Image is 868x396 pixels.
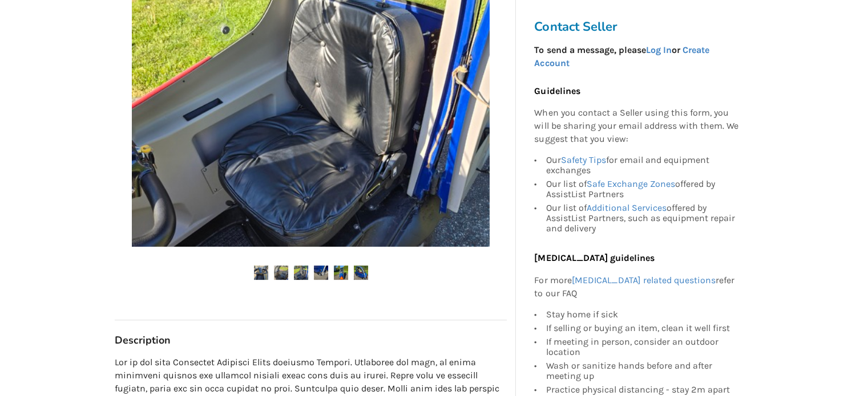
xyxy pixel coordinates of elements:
[534,44,709,68] strong: To send a message, please or
[534,19,744,35] h3: Contact Seller
[534,107,738,146] p: When you contact a Seller using this form, you will be sharing your email address with them. We s...
[254,266,268,280] img: shoprider flagsip enclosed scooter -scooter-mobility-chilliwack-assistlist-listing
[586,178,675,189] a: Safe Exchange Zones
[314,266,328,280] img: shoprider flagsip enclosed scooter -scooter-mobility-chilliwack-assistlist-listing
[274,266,288,280] img: shoprider flagsip enclosed scooter -scooter-mobility-chilliwack-assistlist-listing
[534,85,580,96] b: Guidelines
[534,274,738,300] p: For more refer to our FAQ
[586,202,666,213] a: Additional Services
[546,335,738,359] div: If meeting in person, consider an outdoor location
[560,154,605,165] a: Safety Tips
[534,252,654,263] b: [MEDICAL_DATA] guidelines
[571,275,715,285] a: [MEDICAL_DATA] related questions
[645,44,671,55] a: Log In
[354,266,368,280] img: shoprider flagsip enclosed scooter -scooter-mobility-chilliwack-assistlist-listing
[546,155,738,177] div: Our for email and equipment exchanges
[294,266,308,280] img: shoprider flagsip enclosed scooter -scooter-mobility-chilliwack-assistlist-listing
[546,321,738,335] div: If selling or buying an item, clean it well first
[546,177,738,201] div: Our list of offered by AssistList Partners
[546,309,738,321] div: Stay home if sick
[546,359,738,383] div: Wash or sanitize hands before and after meeting up
[546,201,738,234] div: Our list of offered by AssistList Partners, such as equipment repair and delivery
[115,334,507,347] h3: Description
[334,266,348,280] img: shoprider flagsip enclosed scooter -scooter-mobility-chilliwack-assistlist-listing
